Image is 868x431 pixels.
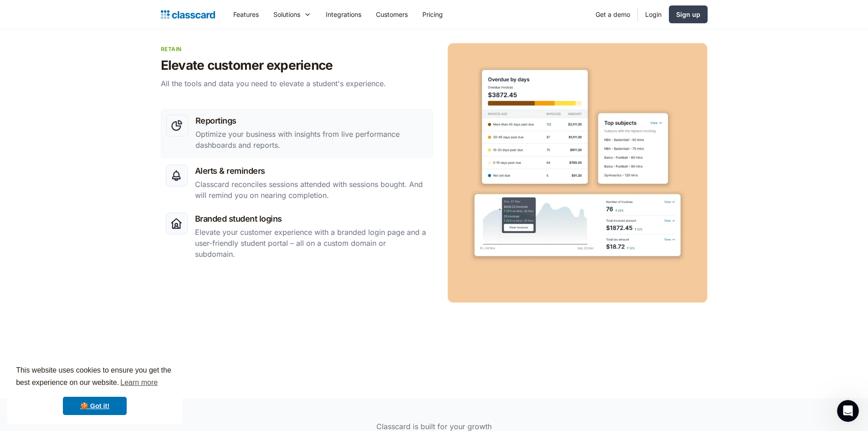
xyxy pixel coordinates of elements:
iframe: Intercom live chat [837,400,859,422]
div: Solutions [273,10,300,19]
h3: Alerts & reminders [195,165,428,177]
p: Elevate your customer experience with a branded login page and a user-friendly student portal – a... [195,227,428,260]
a: Integrations [318,4,369,25]
h3: Branded student logins [195,213,428,225]
a: Pricing [415,4,450,25]
a: Get a demo [588,4,637,25]
h3: Reportings [195,114,427,127]
p: Classcard reconciles sessions attended with sessions bought. And will remind you on nearing compl... [195,179,428,201]
a: Sign up [669,5,708,23]
p: retain [161,45,430,53]
a: home [161,8,215,21]
p: Optimize your business with insights from live performance dashboards and reports. [195,129,427,151]
div: Solutions [266,4,318,25]
span: This website uses cookies to ensure you get the best experience on our website. [16,365,174,389]
a: Login [638,4,669,25]
a: Features [226,4,266,25]
a: Customers [369,4,415,25]
a: learn more about cookies [119,376,159,389]
div: cookieconsent [7,356,182,424]
img: Reports Dashboard Elements [447,43,708,303]
div: Sign up [676,10,700,19]
a: dismiss cookie message [63,397,127,415]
